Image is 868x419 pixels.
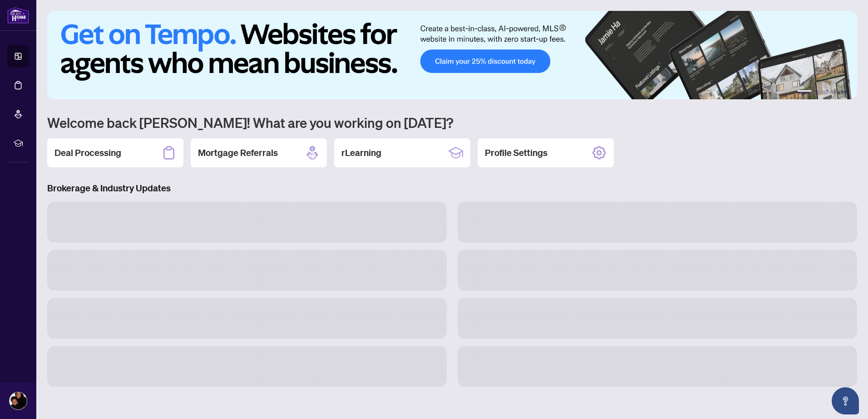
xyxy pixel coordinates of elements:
img: Profile Icon [10,392,27,409]
img: Slide 0 [47,11,857,99]
button: 5 [837,90,841,94]
button: Open asap [832,387,859,414]
img: logo [7,7,29,24]
button: 3 [823,90,826,94]
h3: Brokerage & Industry Updates [47,182,857,195]
button: 4 [830,90,833,94]
h2: Profile Settings [485,146,547,159]
h2: Deal Processing [54,146,121,159]
button: 2 [815,90,819,94]
button: 6 [844,90,848,94]
h2: Mortgage Referrals [198,146,278,159]
h2: rLearning [341,146,381,159]
h1: Welcome back [PERSON_NAME]! What are you working on [DATE]? [47,114,857,131]
button: 1 [797,90,812,94]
